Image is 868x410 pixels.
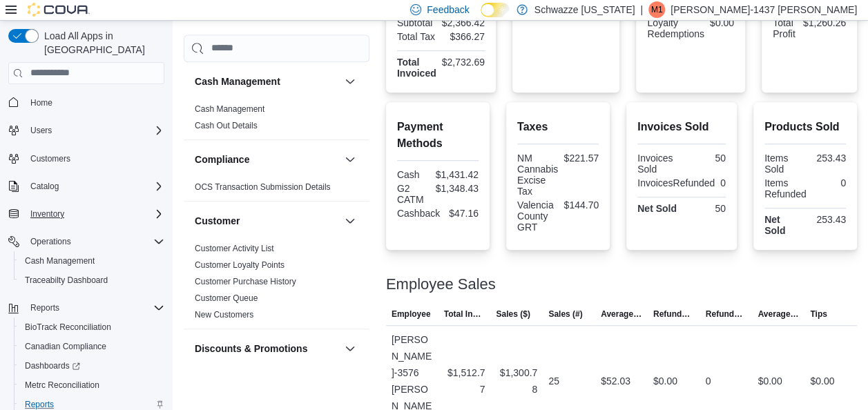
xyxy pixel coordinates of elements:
[25,178,64,195] button: Catalog
[3,121,170,140] button: Users
[342,151,358,168] button: Compliance
[397,183,430,205] div: G2 CATM
[25,322,111,333] span: BioTrack Reconciliation
[25,122,57,139] button: Users
[637,177,715,188] div: InvoicesRefunded
[764,214,785,236] strong: Net Sold
[684,203,726,214] div: 50
[195,214,240,228] h3: Customer
[19,358,164,374] span: Dashboards
[397,208,440,219] div: Cashback
[436,183,479,194] div: $1,348.43
[517,119,599,135] h2: Taxes
[195,104,264,114] a: Cash Management
[25,95,58,111] a: Home
[25,206,70,222] button: Inventory
[195,75,339,88] button: Cash Management
[764,119,846,135] h2: Products Sold
[195,75,280,88] h3: Cash Management
[30,125,52,136] span: Users
[19,319,164,335] span: BioTrack Reconciliation
[25,399,54,410] span: Reports
[445,208,479,219] div: $47.16
[3,232,170,251] button: Operations
[342,73,358,90] button: Cash Management
[517,153,558,197] div: NM Cannabis Excise Tax
[3,177,170,196] button: Catalog
[14,318,170,337] button: BioTrack Reconciliation
[184,240,369,329] div: Customer
[195,342,339,355] button: Discounts & Promotions
[758,373,782,389] div: $0.00
[517,199,555,233] div: Valencia County GRT
[653,309,695,320] span: Refunds ($)
[392,309,431,320] span: Employee
[808,153,846,164] div: 253.43
[19,272,164,289] span: Traceabilty Dashboard
[706,309,747,320] span: Refunds (#)
[397,169,430,180] div: Cash
[19,319,117,335] a: BioTrack Reconciliation
[3,298,170,318] button: Reports
[25,275,108,286] span: Traceabilty Dashboard
[184,179,369,201] div: Compliance
[443,31,485,42] div: $366.27
[342,213,358,229] button: Customer
[706,373,711,389] div: 0
[25,206,164,222] span: Inventory
[812,177,846,188] div: 0
[184,101,369,139] div: Cash Management
[808,214,846,225] div: 253.43
[25,94,164,111] span: Home
[14,251,170,271] button: Cash Management
[25,122,164,139] span: Users
[14,356,170,375] a: Dashboards
[548,373,559,389] div: 25
[653,373,677,389] div: $0.00
[19,253,164,269] span: Cash Management
[3,204,170,224] button: Inventory
[637,119,726,135] h2: Invoices Sold
[19,253,100,269] a: Cash Management
[195,260,284,271] span: Customer Loyalty Points
[30,208,64,219] span: Inventory
[14,375,170,395] button: Metrc Reconciliation
[481,3,510,17] input: Dark Mode
[444,364,485,398] div: $1,512.77
[25,178,164,195] span: Catalog
[25,380,99,391] span: Metrc Reconciliation
[25,150,164,167] span: Customers
[195,121,258,130] a: Cash Out Details
[25,300,65,316] button: Reports
[19,358,86,374] a: Dashboards
[3,92,170,113] button: Home
[601,309,642,320] span: Average Sale
[758,309,799,320] span: Average Refund
[648,1,665,18] div: Mariah-1437 Marquez
[195,153,339,166] button: Compliance
[773,17,798,39] div: Total Profit
[195,260,284,270] a: Customer Loyalty Points
[810,309,827,320] span: Tips
[386,276,496,293] h3: Employee Sales
[30,97,52,108] span: Home
[39,29,164,57] span: Load All Apps in [GEOGRAPHIC_DATA]
[30,302,59,313] span: Reports
[195,120,258,131] span: Cash Out Details
[195,104,264,115] span: Cash Management
[25,300,164,316] span: Reports
[764,177,807,199] div: Items Refunded
[647,17,704,39] div: Loyalty Redemptions
[427,3,469,17] span: Feedback
[640,1,643,18] p: |
[496,364,537,398] div: $1,300.78
[195,182,331,192] a: OCS Transaction Submission Details
[442,57,485,68] div: $2,732.69
[601,373,630,389] div: $52.03
[195,182,331,193] span: OCS Transaction Submission Details
[195,244,274,253] a: Customer Activity List
[195,277,296,286] a: Customer Purchase History
[637,203,677,214] strong: Net Sold
[397,31,438,42] div: Total Tax
[30,236,71,247] span: Operations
